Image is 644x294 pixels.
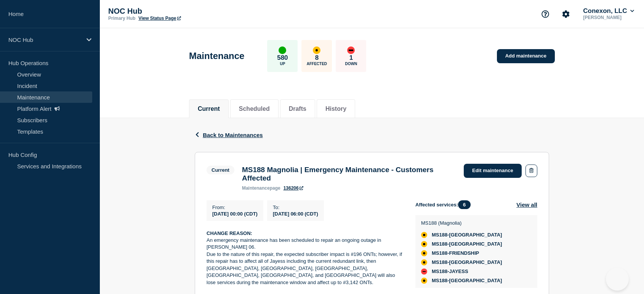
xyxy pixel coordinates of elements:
span: Current [207,166,234,174]
a: Edit maintenance [464,164,522,178]
p: 8 [315,54,319,62]
iframe: Help Scout Beacon - Open [606,268,629,291]
button: Account settings [558,6,574,22]
span: [DATE] 00:00 (CDT) [212,211,258,217]
div: affected [421,278,427,284]
p: 580 [277,54,288,62]
span: [DATE] 06:00 (CDT) [273,211,318,217]
p: NOC Hub [108,7,261,16]
span: MS188-JAYESS [432,268,468,275]
div: affected [421,232,427,238]
button: Conexon, LLC [582,7,636,15]
button: History [325,105,346,112]
span: Affected services: [415,200,474,209]
button: Support [537,6,553,22]
button: Drafts [289,105,306,112]
p: From : [212,205,258,210]
span: Back to Maintenances [203,132,263,138]
p: To : [273,205,318,210]
button: Current [198,105,220,112]
div: affected [313,46,320,54]
a: Add maintenance [497,49,555,63]
div: affected [421,250,427,256]
p: MS188 (Magnolia) [421,220,502,226]
div: affected [421,241,427,247]
h1: Maintenance [189,51,244,61]
div: down [421,268,427,275]
a: 136206 [284,185,303,191]
button: View all [516,200,537,209]
strong: CHANGE REASON: [207,230,252,236]
p: [PERSON_NAME] [582,15,636,20]
span: MS188-[GEOGRAPHIC_DATA] [432,241,502,247]
span: MS188-[GEOGRAPHIC_DATA] [432,278,502,284]
span: 6 [458,200,471,209]
h3: MS188 Magnolia | Emergency Maintenance - Customers Affected [242,166,456,182]
p: Due to the nature of this repair, the expected subscriber impact is #196 ONTs; however, if this r... [207,251,403,286]
p: Primary Hub [108,16,135,21]
span: maintenance [242,185,270,191]
a: View Status Page [138,16,181,21]
p: Down [345,62,357,66]
div: down [347,46,355,54]
span: MS188-[GEOGRAPHIC_DATA] [432,259,502,265]
p: NOC Hub [8,37,82,43]
span: MS188-[GEOGRAPHIC_DATA] [432,232,502,238]
div: up [279,46,286,54]
p: page [242,185,280,191]
p: 1 [349,54,353,62]
div: affected [421,259,427,265]
button: Back to Maintenances [195,132,263,138]
p: Affected [307,62,327,66]
p: An emergency maintenance has been scheduled to repair an ongoing outage in [PERSON_NAME] 06. [207,237,403,251]
button: Scheduled [239,105,270,112]
p: Up [280,62,285,66]
span: MS188-FRIENDSHIP [432,250,479,256]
